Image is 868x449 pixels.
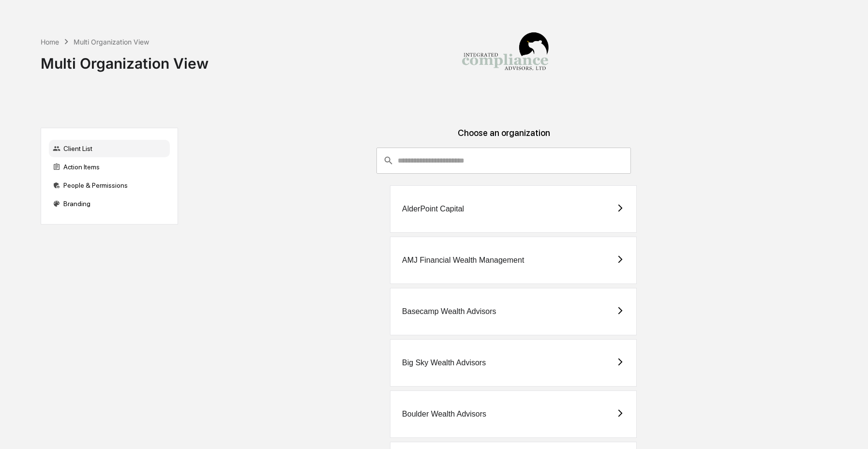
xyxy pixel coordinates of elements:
div: Basecamp Wealth Advisors [402,307,496,316]
div: Client List [49,140,170,157]
div: Choose an organization [186,128,822,148]
img: Integrated Compliance Advisors [457,8,554,105]
div: Home [41,38,59,46]
div: AMJ Financial Wealth Management [402,256,524,265]
div: Multi Organization View [41,47,209,72]
div: Boulder Wealth Advisors [402,410,486,419]
div: Big Sky Wealth Advisors [402,359,486,367]
div: Action Items [49,158,170,176]
div: People & Permissions [49,177,170,194]
div: consultant-dashboard__filter-organizations-search-bar [376,148,631,174]
div: Branding [49,195,170,212]
div: Multi Organization View [74,38,149,46]
div: AlderPoint Capital [402,205,464,213]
